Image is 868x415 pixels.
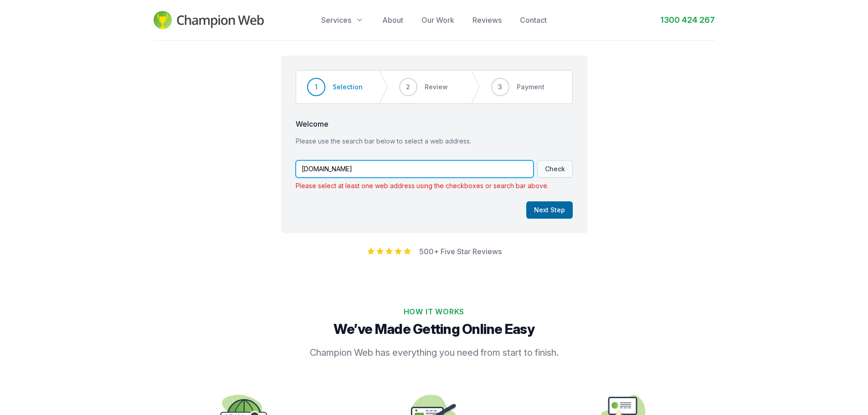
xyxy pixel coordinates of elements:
a: Our Work [421,15,454,26]
img: Champion Web [154,11,264,29]
a: 500+ Five Star Reviews [419,247,502,256]
a: 1300 424 267 [660,14,715,26]
p: We’ve Made Getting Online Easy [157,321,711,337]
span: Review [425,82,448,92]
button: Next Step [526,201,573,219]
button: Services [321,15,364,26]
a: Reviews [473,15,502,26]
input: example.com.au [296,160,534,178]
nav: Progress [296,70,573,104]
span: Selection [333,82,363,92]
span: 1 [315,82,318,92]
a: Contact [520,15,547,26]
p: Champion Web has everything you need from start to finish. [257,346,612,359]
span: Welcome [296,118,573,129]
span: 3 [498,82,502,92]
button: Check [537,160,573,178]
h2: How It Works [157,306,711,317]
p: Please use the search bar below to select a web address. [296,137,573,146]
span: Payment [517,82,544,92]
a: About [382,15,403,26]
span: Services [321,15,351,26]
p: Please select at least one web address using the checkboxes or search bar above. [296,181,573,190]
span: 2 [406,82,410,92]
